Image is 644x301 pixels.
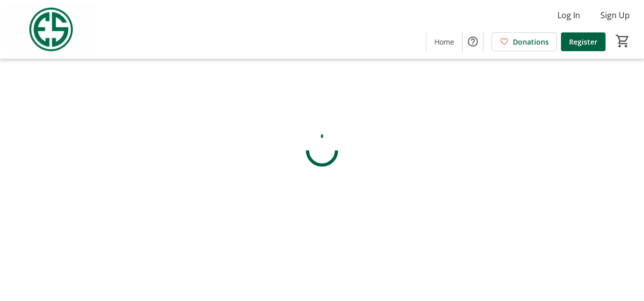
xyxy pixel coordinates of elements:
a: Register [561,32,606,51]
button: Cart [614,32,632,50]
span: Register [569,36,597,47]
span: Log In [557,9,580,21]
button: Help [463,31,483,52]
button: Sign Up [592,7,638,23]
button: Log In [549,7,588,23]
span: Home [434,36,454,47]
a: Donations [492,32,557,51]
span: Donations [513,36,549,47]
a: Home [426,32,462,51]
span: Sign Up [600,9,630,21]
img: Evans Scholars Foundation's Logo [6,4,96,55]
